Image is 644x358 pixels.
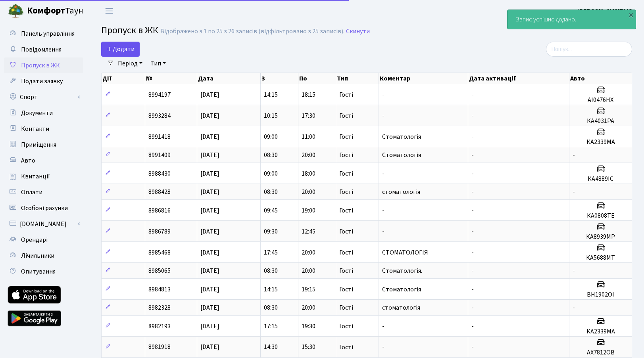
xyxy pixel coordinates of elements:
span: стоматологія [382,188,420,196]
span: 15:30 [302,343,315,352]
span: Гості [339,92,353,98]
span: - [573,151,575,159]
span: - [573,303,575,312]
a: Спорт [4,89,83,105]
span: - [382,322,384,331]
span: 18:15 [302,90,315,99]
span: 08:30 [264,303,278,312]
span: 8985065 [148,266,171,275]
span: - [573,188,575,196]
span: Гості [339,228,353,235]
img: logo.png [8,3,24,19]
span: 12:45 [302,227,315,236]
div: × [627,11,635,19]
span: - [382,227,384,236]
a: Оплати [4,184,83,200]
span: - [471,151,474,159]
h5: АХ7812ОВ [573,349,629,356]
a: Авто [4,153,83,168]
span: Стоматологія [382,151,421,159]
span: - [382,169,384,178]
span: 8985468 [148,248,171,257]
a: Період [115,57,146,70]
span: Таун [27,4,83,18]
span: Контакти [21,124,49,133]
span: Гості [339,304,353,311]
span: 09:45 [264,206,278,215]
span: стоматологія [382,303,420,312]
span: 8986816 [148,206,171,215]
span: 8984813 [148,285,171,294]
a: Опитування [4,264,83,280]
span: [DATE] [200,343,219,352]
span: 19:00 [302,206,315,215]
span: Гості [339,286,353,293]
a: Тип [147,57,169,70]
span: [DATE] [200,248,219,257]
a: Панель управління [4,26,83,42]
span: Гості [339,134,353,140]
a: [DOMAIN_NAME] [4,216,83,232]
th: Дата [197,73,261,84]
h5: КА4889ІС [573,175,629,183]
span: - [471,206,474,215]
h5: ВН1902ОІ [573,291,629,299]
a: Контакти [4,121,83,137]
span: - [471,227,474,236]
span: Опитування [21,267,56,276]
span: 8994197 [148,90,171,99]
th: Дії [102,73,145,84]
th: Тип [336,73,379,84]
span: Особові рахунки [21,204,68,213]
span: - [471,188,474,196]
span: Пропуск в ЖК [101,23,158,37]
span: Панель управління [21,29,75,38]
span: Гості [339,170,353,177]
span: Гості [339,249,353,256]
span: 17:45 [264,248,278,257]
h5: КА2339МА [573,328,629,335]
a: Орендарі [4,232,83,248]
span: СТОМАТОЛОГІЯ [382,248,428,257]
span: - [471,285,474,294]
span: [DATE] [200,206,219,215]
span: Гості [339,268,353,274]
span: [DATE] [200,266,219,275]
span: - [471,169,474,178]
th: Коментар [379,73,468,84]
span: - [382,111,384,120]
span: 11:00 [302,132,315,141]
span: - [471,303,474,312]
span: 20:00 [302,303,315,312]
span: 8991418 [148,132,171,141]
h5: АІ0476НХ [573,96,629,104]
div: Відображено з 1 по 25 з 26 записів (відфільтровано з 25 записів). [160,28,344,35]
span: Стоматологія. [382,266,422,275]
span: - [471,248,474,257]
span: Орендарі [21,235,48,244]
a: Повідомлення [4,42,83,57]
span: 19:15 [302,285,315,294]
span: 18:00 [302,169,315,178]
span: - [382,206,384,215]
span: - [471,266,474,275]
span: - [471,111,474,120]
span: Гості [339,207,353,214]
span: Гості [339,189,353,195]
span: 8982328 [148,303,171,312]
span: Гості [339,344,353,350]
span: 20:00 [302,151,315,159]
span: Стоматологія [382,285,421,294]
span: Приміщення [21,140,56,149]
span: 14:15 [264,285,278,294]
h5: КА4031РА [573,117,629,125]
b: [PERSON_NAME] Ю. [577,7,634,15]
span: [DATE] [200,322,219,331]
span: Стоматологія [382,132,421,141]
span: 8991409 [148,151,171,159]
a: [PERSON_NAME] Ю. [577,6,634,16]
th: Авто [569,73,632,84]
span: Повідомлення [21,45,62,54]
h5: КА5688МТ [573,254,629,262]
span: - [382,343,384,352]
